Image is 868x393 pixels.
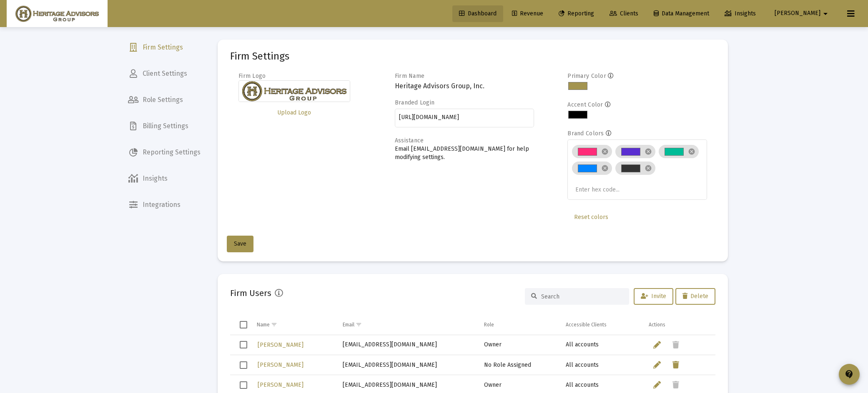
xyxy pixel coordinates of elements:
[675,288,715,305] button: Delete
[257,359,304,371] a: [PERSON_NAME]
[643,315,715,335] td: Column Actions
[121,169,207,189] a: Insights
[121,195,207,215] a: Integrations
[238,72,266,80] label: Firm Logo
[121,64,207,84] a: Client Settings
[356,321,362,328] span: Show filter options for column 'Email'
[566,321,607,328] div: Accessible Clients
[121,90,207,110] a: Role Settings
[645,164,652,172] mat-icon: cancel
[258,361,304,368] span: [PERSON_NAME]
[395,145,534,162] p: Email [EMAIL_ADDRESS][DOMAIN_NAME] for help modifying settings.
[484,361,531,368] span: No Role Assigned
[505,5,550,22] a: Revenue
[484,381,502,388] span: Owner
[566,361,599,368] span: All accounts
[844,369,854,379] mat-icon: contact_support
[395,80,534,92] h3: Heritage Advisors Group, Inc.
[649,321,665,328] div: Actions
[718,5,763,22] a: Insights
[240,361,247,369] div: Select row
[277,109,311,116] span: Upload Logo
[234,240,246,247] span: Save
[337,335,478,355] td: [EMAIL_ADDRESS][DOMAIN_NAME]
[634,288,673,305] button: Invite
[647,5,716,22] a: Data Management
[395,137,424,144] label: Assistance
[257,379,304,391] a: [PERSON_NAME]
[566,381,599,388] span: All accounts
[121,37,207,57] a: Firm Settings
[560,315,643,335] td: Column Accessible Clients
[240,381,247,389] div: Select row
[566,341,599,348] span: All accounts
[601,164,609,172] mat-icon: cancel
[227,236,253,252] button: Save
[251,315,337,335] td: Column Name
[645,148,652,155] mat-icon: cancel
[258,381,304,388] span: [PERSON_NAME]
[230,286,271,300] h2: Firm Users
[567,209,615,226] button: Reset colors
[343,321,354,328] div: Email
[574,214,608,221] span: Reset colors
[603,5,645,22] a: Clients
[552,5,601,22] a: Reporting
[271,321,277,328] span: Show filter options for column 'Name'
[567,72,606,80] label: Primary Color
[459,10,497,17] span: Dashboard
[512,10,543,17] span: Revenue
[541,293,623,300] input: Search
[395,99,435,106] label: Branded Login
[452,5,503,22] a: Dashboard
[257,321,270,328] div: Name
[337,355,478,375] td: [EMAIL_ADDRESS][DOMAIN_NAME]
[765,5,840,22] button: [PERSON_NAME]
[484,341,502,348] span: Owner
[121,116,207,136] a: Billing Settings
[641,293,666,300] span: Invite
[775,10,820,17] span: [PERSON_NAME]
[601,148,609,155] mat-icon: cancel
[572,143,703,195] mat-chip-list: Brand colors
[257,339,304,351] a: [PERSON_NAME]
[395,72,425,80] label: Firm Name
[337,315,478,335] td: Column Email
[13,5,101,22] img: Dashboard
[240,321,247,328] div: Select all
[567,101,603,108] label: Accent Color
[238,104,350,121] button: Upload Logo
[654,10,709,17] span: Data Management
[820,5,830,22] mat-icon: arrow_drop_down
[230,52,289,60] mat-card-title: Firm Settings
[258,341,304,348] span: [PERSON_NAME]
[559,10,594,17] span: Reporting
[725,10,756,17] span: Insights
[567,130,604,137] label: Brand Colors
[478,315,560,335] td: Column Role
[682,293,708,300] span: Delete
[238,80,350,102] img: Firm logo
[240,341,247,348] div: Select row
[121,142,207,162] a: Reporting Settings
[610,10,638,17] span: Clients
[575,187,638,193] input: Enter hex code...
[688,148,695,155] mat-icon: cancel
[484,321,494,328] div: Role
